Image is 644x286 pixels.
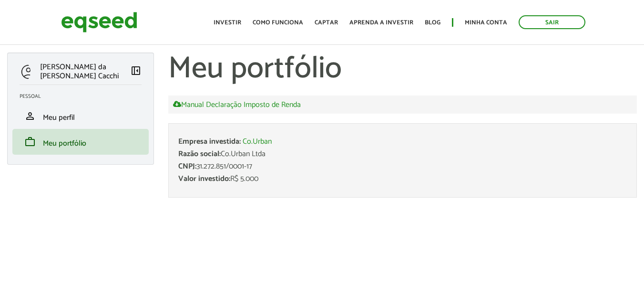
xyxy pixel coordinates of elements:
span: Valor investido: [178,172,230,185]
a: Captar [315,20,338,26]
span: Meu perfil [43,111,75,124]
span: person [24,110,36,122]
a: Minha conta [465,20,507,26]
a: Como funciona [253,20,303,26]
span: Razão social: [178,148,221,160]
li: Meu portfólio [12,129,149,155]
span: left_panel_close [130,65,142,76]
span: CNPJ: [178,160,196,173]
span: work [24,136,36,148]
span: Meu portfólio [43,137,86,150]
a: Blog [425,20,440,26]
span: Empresa investida: [178,135,241,148]
div: 31.272.851/0001-17 [178,163,627,170]
a: Aprenda a investir [349,20,413,26]
div: R$ 5.000 [178,175,627,183]
img: EqSeed [61,10,137,35]
li: Meu perfil [12,103,149,129]
a: personMeu perfil [20,110,142,122]
h1: Meu portfólio [168,53,637,86]
a: Investir [214,20,241,26]
a: Co.Urban [243,138,272,146]
p: [PERSON_NAME] da [PERSON_NAME] Cacchi [40,63,130,81]
a: Manual Declaração Imposto de Renda [173,100,301,109]
a: Sair [519,15,585,29]
h2: Pessoal [20,94,149,99]
div: Co.Urban Ltda [178,150,627,158]
a: Colapsar menu [130,65,142,78]
a: workMeu portfólio [20,136,142,148]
